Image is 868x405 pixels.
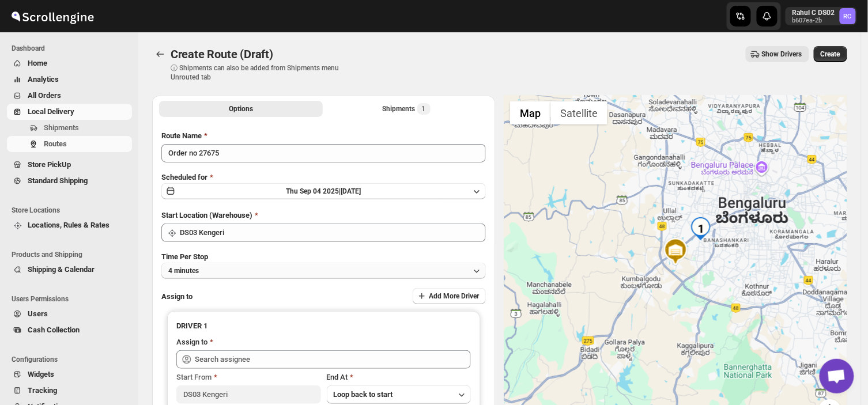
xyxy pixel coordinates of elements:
span: Rahul C DS02 [840,8,856,24]
span: Locations, Rules & Rates [28,221,110,229]
span: Widgets [28,370,54,378]
button: All Route Options [159,101,323,117]
div: Shipments [383,103,431,115]
button: Create [814,46,847,62]
button: Routes [7,136,132,152]
button: Home [7,55,132,71]
button: Shipping & Calendar [7,262,132,278]
p: Rahul C DS02 [792,8,835,17]
span: Configurations [12,355,133,364]
button: Analytics [7,71,132,88]
div: End At [327,372,471,383]
span: Products and Shipping [12,250,133,259]
span: Assign to [161,292,193,301]
p: ⓘ Shipments can also be added from Shipments menu Unrouted tab [171,63,352,82]
span: Standard Shipping [28,176,88,185]
span: Start From [176,373,212,381]
span: Thu Sep 04 2025 | [286,187,341,195]
a: Open chat [820,359,854,393]
span: Create [821,50,840,59]
button: Widgets [7,366,132,383]
span: Home [28,59,47,67]
span: Start Location (Warehouse) [161,211,252,219]
span: Add More Driver [429,292,479,301]
span: 1 [422,104,426,113]
span: Tracking [28,386,57,395]
span: Shipping & Calendar [28,265,95,274]
span: Route Name [161,131,202,140]
button: User menu [786,7,857,25]
span: Analytics [28,75,59,84]
span: Users [28,309,48,318]
img: ScrollEngine [9,2,96,31]
button: Cash Collection [7,322,132,338]
button: Loop back to start [327,385,471,404]
span: Store Locations [12,206,133,215]
span: Users Permissions [12,294,133,304]
span: Store PickUp [28,160,71,169]
span: Create Route (Draft) [171,47,273,61]
span: [DATE] [341,187,361,195]
text: RC [844,13,852,20]
p: b607ea-2b [792,17,835,24]
h3: DRIVER 1 [176,320,471,332]
button: Show street map [510,101,550,124]
button: Selected Shipments [325,101,489,117]
span: Shipments [44,123,79,132]
button: Tracking [7,383,132,399]
button: 4 minutes [161,263,486,279]
span: Show Drivers [762,50,802,59]
button: All Orders [7,88,132,104]
button: Users [7,306,132,322]
span: Options [229,104,253,113]
input: Search assignee [195,350,471,369]
button: Show satellite imagery [550,101,607,124]
span: Routes [44,139,67,148]
button: Locations, Rules & Rates [7,217,132,233]
span: 4 minutes [168,266,199,275]
span: Scheduled for [161,173,207,181]
span: Local Delivery [28,107,74,116]
input: Search location [180,224,486,242]
span: Loop back to start [334,390,393,399]
span: Dashboard [12,44,133,53]
button: Show Drivers [746,46,809,62]
button: Thu Sep 04 2025|[DATE] [161,183,486,199]
span: Time Per Stop [161,252,208,261]
button: Shipments [7,120,132,136]
button: Routes [152,46,168,62]
button: Add More Driver [413,288,486,304]
div: Assign to [176,336,207,348]
span: All Orders [28,91,61,100]
div: 1 [689,217,712,240]
input: Eg: Bengaluru Route [161,144,486,162]
span: Cash Collection [28,325,80,334]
